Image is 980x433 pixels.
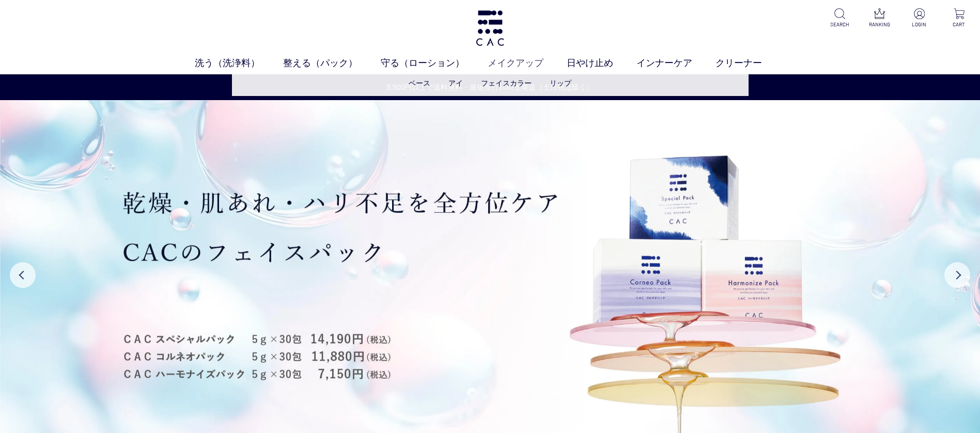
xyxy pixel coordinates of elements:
a: 整える（パック） [283,56,381,70]
a: インナーケア [636,56,715,70]
a: 守る（ローション） [381,56,488,70]
p: SEARCH [827,21,852,28]
a: アイ [448,79,463,87]
a: メイクアップ [488,56,567,70]
a: 洗う（洗浄料） [195,56,283,70]
button: Next [944,262,970,288]
a: フェイスカラー [481,79,532,87]
a: LOGIN [907,8,932,28]
a: リップ [550,79,571,87]
a: 日やけ止め [567,56,636,70]
p: LOGIN [907,21,932,28]
a: クリーナー [715,56,785,70]
a: SEARCH [827,8,852,28]
p: CART [946,21,972,28]
button: Previous [10,262,36,288]
a: CART [946,8,972,28]
p: RANKING [867,21,892,28]
a: ベース [409,79,430,87]
a: RANKING [867,8,892,28]
a: 5,500円以上で送料無料・最短当日16時迄発送（土日祝は除く） [1,82,979,93]
img: logo [474,10,506,46]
